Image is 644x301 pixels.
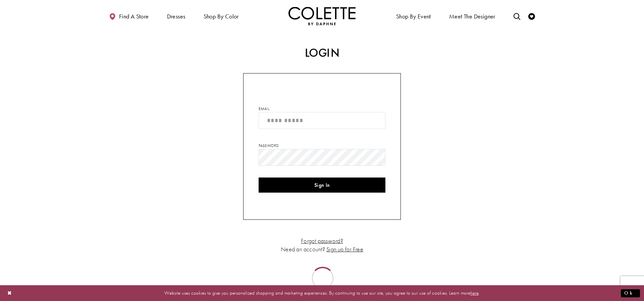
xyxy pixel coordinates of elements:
span: Dresses [165,7,187,25]
span: Shop By Event [394,7,433,25]
label: Email [259,106,269,112]
button: Sign In [259,178,385,193]
button: Close Dialog [4,287,15,299]
span: Meet the designer [449,13,495,20]
span: Shop by color [202,7,240,25]
span: Need an account? [281,245,325,253]
a: Toggle search [512,7,522,25]
h2: Login [179,46,465,60]
span: Dresses [167,13,185,20]
label: Password [259,143,279,149]
p: Website uses cookies to give you personalized shopping and marketing experiences. By continuing t... [48,289,596,298]
a: Find a store [107,7,150,25]
span: Shop by color [204,13,239,20]
a: Meet the designer [447,7,497,25]
button: Submit Dialog [621,289,640,297]
a: here [470,290,479,296]
a: Sign up for Free [326,245,363,253]
span: Shop By Event [396,13,431,20]
a: Forgot password? [301,237,343,245]
a: Visit Home Page [288,7,356,25]
a: Check Wishlist [527,7,537,25]
img: Colette by Daphne [288,7,356,25]
span: Find a store [119,13,149,20]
